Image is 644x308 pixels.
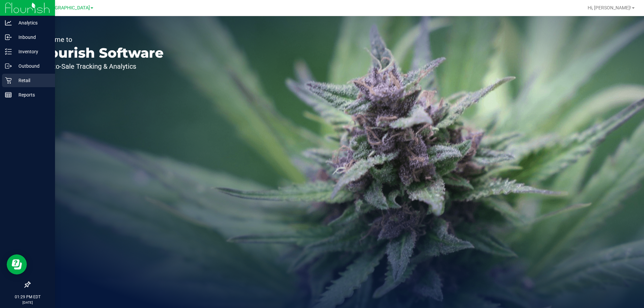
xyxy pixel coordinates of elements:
[36,36,164,43] p: Welcome to
[12,62,52,70] p: Outbound
[5,48,12,55] inline-svg: Inventory
[3,294,52,300] p: 01:29 PM EDT
[12,19,52,27] p: Analytics
[5,63,12,69] inline-svg: Outbound
[12,76,52,84] p: Retail
[12,48,52,56] p: Inventory
[44,5,90,11] span: [GEOGRAPHIC_DATA]
[3,300,52,305] p: [DATE]
[588,5,631,10] span: Hi, [PERSON_NAME]!
[36,63,164,70] p: Seed-to-Sale Tracking & Analytics
[5,91,12,98] inline-svg: Reports
[12,33,52,41] p: Inbound
[5,19,12,26] inline-svg: Analytics
[5,77,12,84] inline-svg: Retail
[5,34,12,41] inline-svg: Inbound
[36,46,164,60] p: Flourish Software
[7,254,27,274] iframe: Resource center
[12,91,52,99] p: Reports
